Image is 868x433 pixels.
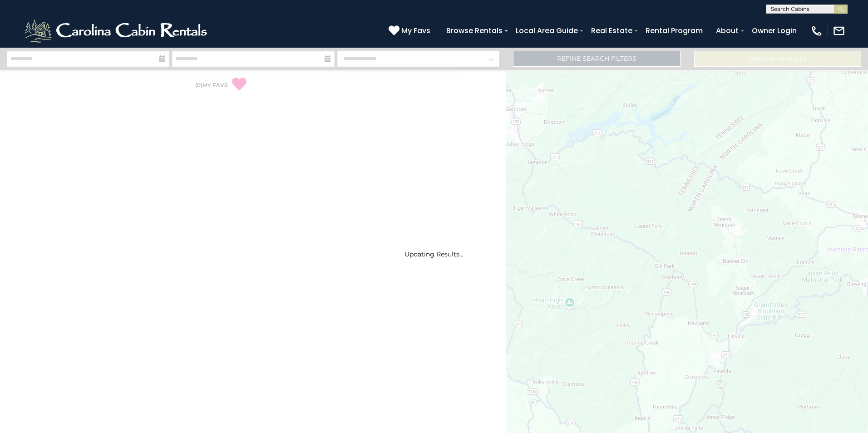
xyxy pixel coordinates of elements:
a: About [711,23,743,39]
img: mail-regular-white.png [833,25,845,37]
a: Owner Login [747,23,801,39]
span: My Favs [401,25,430,36]
a: Local Area Guide [511,23,582,39]
a: My Favs [389,25,433,37]
a: Browse Rentals [442,23,507,39]
a: Real Estate [587,23,637,39]
a: Rental Program [641,23,707,39]
img: phone-regular-white.png [810,25,823,37]
img: White-1-2.png [23,17,211,44]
